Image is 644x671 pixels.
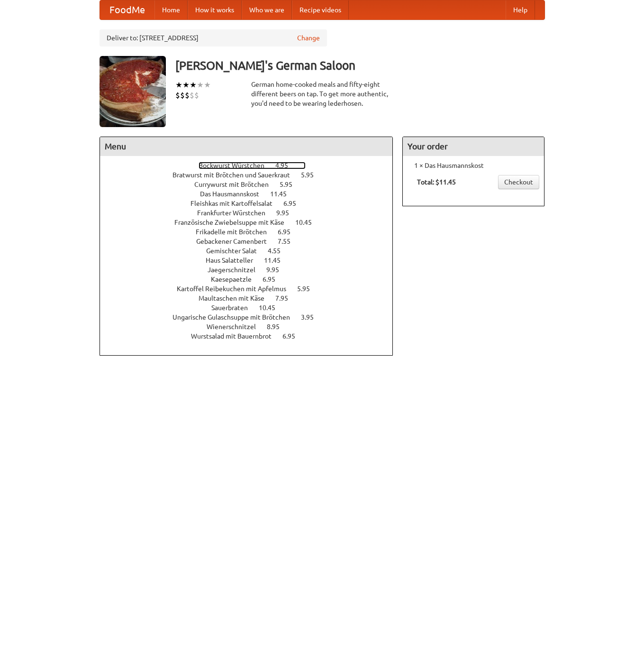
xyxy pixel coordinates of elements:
[275,294,298,302] span: 7.95
[200,190,269,198] span: Das Hausmannskost
[211,304,257,312] span: Sauerbraten
[211,304,293,312] a: Sauerbraten 10.45
[182,80,190,90] li: ★
[200,190,304,198] a: Das Hausmannskost 11.45
[206,257,298,264] a: Haus Salatteller 11.45
[174,219,294,226] span: Französische Zwiebelsuppe mit Käse
[275,162,298,169] span: 4.95
[301,171,323,179] span: 5.95
[211,276,261,283] span: Kaesepaetzle
[197,209,275,217] span: Frankfurter Würstchen
[100,137,393,156] h4: Menu
[175,56,545,75] h3: [PERSON_NAME]'s German Saloon
[194,90,199,101] li: $
[194,181,310,188] a: Currywurst mit Brötchen 5.95
[100,29,327,46] div: Deliver to: [STREET_ADDRESS]
[266,266,289,274] span: 9.95
[196,228,308,236] a: Frikadelle mit Brötchen 6.95
[280,181,302,188] span: 5.95
[188,0,242,19] a: How it works
[174,219,329,226] a: Französische Zwiebelsuppe mit Käse 10.45
[199,162,306,169] a: Bockwurst Würstchen 4.95
[196,238,276,245] span: Gebackener Camenbert
[208,266,297,274] a: Jaegerschnitzel 9.95
[194,181,278,188] span: Currywurst mit Brötchen
[417,178,456,186] b: Total: $11.45
[292,0,349,19] a: Recipe videos
[207,323,297,331] a: Wienerschnitzel 8.95
[206,247,266,255] span: Gemischter Salat
[180,90,185,101] li: $
[196,228,276,236] span: Frikadelle mit Brötchen
[177,285,296,293] span: Kartoffel Reibekuchen mit Apfelmus
[251,80,393,108] div: German home-cooked meals and fifty-eight different beers on tap. To get more authentic, you'd nee...
[259,304,285,312] span: 10.45
[278,228,300,236] span: 6.95
[191,332,281,340] span: Wurstsalad mit Bauernbrot
[207,323,265,331] span: Wienerschnitzel
[100,56,166,127] img: angular.jpg
[506,0,535,19] a: Help
[268,247,290,255] span: 4.55
[190,200,282,207] span: Fleishkas mit Kartoffelsalat
[197,80,204,90] li: ★
[276,209,299,217] span: 9.95
[206,247,298,255] a: Gemischter Salat 4.55
[199,294,274,302] span: Maultaschen mit Käse
[408,161,539,170] li: 1 × Das Hausmannskost
[172,171,331,179] a: Bratwurst mit Brötchen und Sauerkraut 5.95
[100,0,154,19] a: FoodMe
[190,80,197,90] li: ★
[301,313,323,321] span: 3.95
[199,162,274,169] span: Bockwurst Würstchen
[190,200,314,207] a: Fleishkas mit Kartoffelsalat 6.95
[191,332,313,340] a: Wurstsalad mit Bauernbrot 6.95
[283,200,306,207] span: 6.95
[172,171,299,179] span: Bratwurst mit Brötchen und Sauerkraut
[206,257,263,264] span: Haus Salatteller
[263,276,285,283] span: 6.95
[197,209,307,217] a: Frankfurter Würstchen 9.95
[242,0,292,19] a: Who we are
[295,219,321,226] span: 10.45
[403,137,544,156] h4: Your order
[208,266,265,274] span: Jaegerschnitzel
[154,0,188,19] a: Home
[264,257,290,264] span: 11.45
[185,90,190,101] li: $
[199,294,306,302] a: Maultaschen mit Käse 7.95
[297,33,320,43] a: Change
[282,332,305,340] span: 6.95
[172,313,299,321] span: Ungarische Gulaschsuppe mit Brötchen
[172,313,331,321] a: Ungarische Gulaschsuppe mit Brötchen 3.95
[278,238,300,245] span: 7.55
[204,80,211,90] li: ★
[196,238,308,245] a: Gebackener Camenbert 7.55
[498,175,539,189] a: Checkout
[297,285,319,293] span: 5.95
[177,285,327,293] a: Kartoffel Reibekuchen mit Apfelmus 5.95
[190,90,194,101] li: $
[270,190,296,198] span: 11.45
[175,90,180,101] li: $
[211,276,293,283] a: Kaesepaetzle 6.95
[267,323,289,331] span: 8.95
[175,80,182,90] li: ★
